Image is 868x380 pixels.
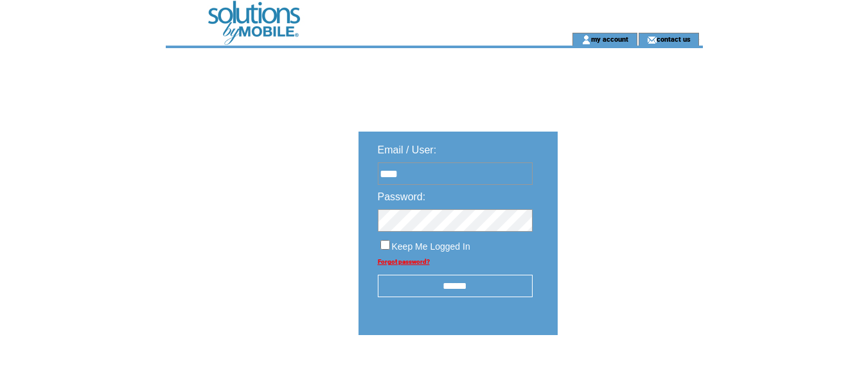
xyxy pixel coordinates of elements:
span: Keep Me Logged In [392,241,470,252]
img: account_icon.gif;jsessionid=7059CE025A49D9A5A88BE7F6D90C4CA9 [581,35,591,45]
a: my account [591,35,628,43]
img: contact_us_icon.gif;jsessionid=7059CE025A49D9A5A88BE7F6D90C4CA9 [647,35,657,45]
a: Forgot password? [378,258,430,265]
span: Password: [378,191,426,202]
a: contact us [657,35,691,43]
span: Email / User: [378,144,437,155]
